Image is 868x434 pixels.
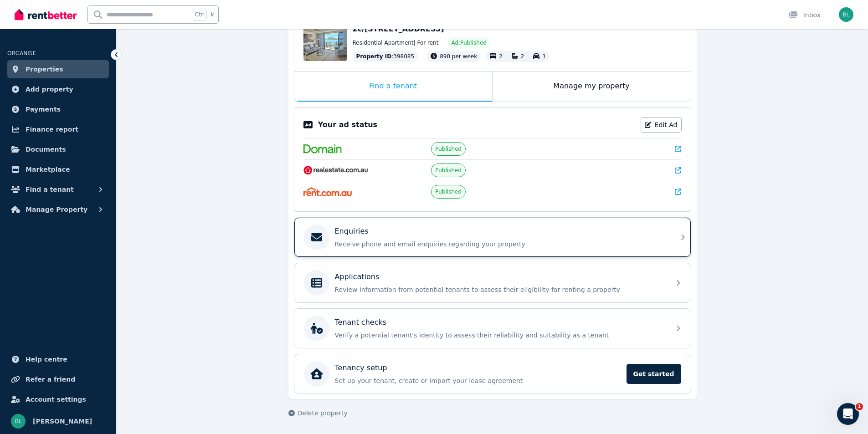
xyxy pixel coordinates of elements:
[7,390,109,408] a: Account settings
[33,416,92,427] span: [PERSON_NAME]
[294,309,691,348] a: Tenant checksVerify a potential tenant's identity to assess their reliability and suitability as ...
[7,370,109,388] a: Refer a friend
[7,180,109,199] button: Find a tenant
[356,53,392,60] span: Property ID
[451,39,486,46] span: Ad: Published
[15,8,77,21] img: RentBetter
[521,53,524,60] span: 2
[26,394,86,405] span: Account settings
[641,117,682,133] a: Edit Ad
[26,104,61,115] span: Payments
[839,7,853,22] img: Britt Lundgren
[294,263,691,302] a: ApplicationsReview information from potential tenants to assess their eligibility for renting a p...
[542,53,546,60] span: 1
[627,364,681,384] span: Get started
[26,84,73,95] span: Add property
[435,145,462,153] span: Published
[440,53,477,60] span: 890 per week
[7,80,109,98] a: Add property
[26,184,74,195] span: Find a tenant
[26,204,87,215] span: Manage Property
[193,9,207,20] span: Ctrl
[353,51,418,62] div: : 398085
[837,403,859,425] iframe: Intercom live chat
[7,140,109,158] a: Documents
[288,408,348,418] button: Delete property
[26,144,66,155] span: Documents
[7,160,109,179] a: Marketplace
[493,71,691,102] div: Manage my property
[26,164,70,175] span: Marketplace
[335,331,665,340] p: Verify a potential tenant's identity to assess their reliability and suitability as a tenant
[26,64,63,75] span: Properties
[26,124,78,135] span: Finance report
[856,403,863,410] span: 1
[26,374,75,385] span: Refer a friend
[7,50,36,56] span: ORGANISE
[435,167,462,174] span: Published
[318,119,377,130] p: Your ad status
[335,240,665,249] p: Receive phone and email enquiries regarding your property
[303,144,342,153] img: Domain.com.au
[7,60,109,78] a: Properties
[7,100,109,118] a: Payments
[353,39,439,46] span: Residential Apartment | For rent
[335,226,369,237] p: Enquiries
[499,53,503,60] span: 2
[335,376,621,385] p: Set up your tenant, create or import your lease agreement
[294,354,691,393] a: Tenancy setupSet up your tenant, create or import your lease agreementGet started
[26,354,67,365] span: Help centre
[435,188,462,195] span: Published
[298,408,348,418] span: Delete property
[294,218,691,257] a: EnquiriesReceive phone and email enquiries regarding your property
[7,350,109,368] a: Help centre
[211,11,214,18] span: k
[11,414,26,429] img: Britt Lundgren
[335,285,665,294] p: Review information from potential tenants to assess their eligibility for renting a property
[7,120,109,138] a: Finance report
[335,363,387,373] p: Tenancy setup
[303,166,369,175] img: RealEstate.com.au
[7,200,109,219] button: Manage Property
[303,187,352,196] img: Rent.com.au
[335,317,387,328] p: Tenant checks
[294,71,492,102] div: Find a tenant
[335,271,380,282] p: Applications
[789,10,821,20] div: Inbox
